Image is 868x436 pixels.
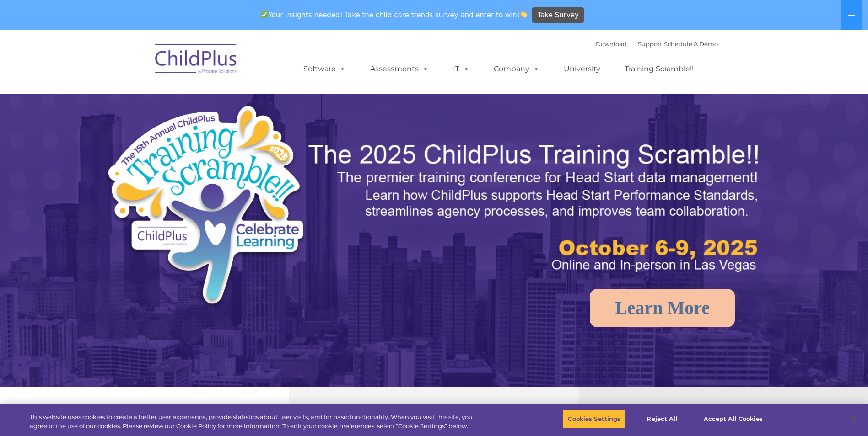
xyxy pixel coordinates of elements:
a: Company [485,60,549,78]
span: Phone number [127,98,166,105]
a: Assessments [361,60,438,78]
div: This website uses cookies to create a better user experience, provide statistics about user visit... [30,413,477,431]
a: Schedule A Demo [664,40,718,48]
a: Software [294,60,355,78]
a: IT [444,60,479,78]
font: | [596,40,718,48]
img: ✅ [261,11,268,18]
span: Last name [127,60,155,67]
img: 👏 [520,11,527,18]
a: Training Scramble!! [615,60,703,78]
span: Take Survey [538,7,579,23]
button: Reject All [634,409,691,429]
a: Download [596,40,627,48]
a: Learn More [590,289,735,327]
img: ChildPlus by Procare Solutions [151,37,242,83]
a: Take Survey [532,7,584,23]
button: Cookies Settings [563,409,625,429]
span: Your insights needed! Take the child care trends survey and enter to win! [257,6,531,24]
button: Close [843,409,863,429]
a: Support [638,40,662,48]
button: Accept All Cookies [699,409,768,429]
a: University [555,60,609,78]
